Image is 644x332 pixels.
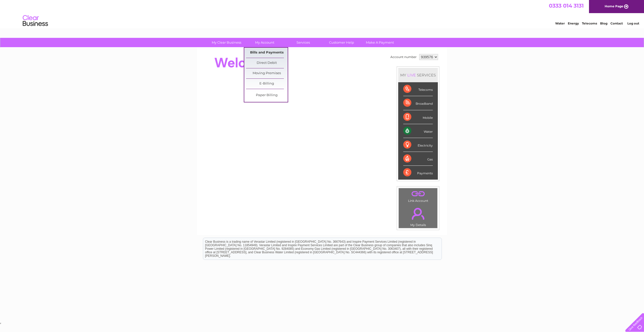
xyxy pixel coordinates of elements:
[403,152,433,166] div: Gas
[389,53,418,61] td: Account number
[627,21,639,25] a: Log out
[406,73,417,77] div: LIVE
[400,205,436,223] a: .
[244,38,286,47] a: My Account
[246,58,288,68] a: Direct Debit
[403,124,433,138] div: Water
[400,189,436,198] a: .
[246,48,288,58] a: Bills and Payments
[555,21,565,25] a: Water
[282,38,324,47] a: Services
[549,3,584,9] a: 0333 014 3131
[403,166,433,179] div: Payments
[246,79,288,89] a: E-Billing
[403,138,433,152] div: Electricity
[22,13,48,29] img: logo.png
[568,21,579,25] a: Energy
[398,68,438,82] div: MY SERVICES
[321,38,362,47] a: Customer Help
[403,110,433,124] div: Mobile
[398,204,438,228] td: My Details
[359,38,401,47] a: Make A Payment
[206,38,247,47] a: My Clear Business
[403,82,433,96] div: Telecoms
[398,188,438,204] td: Link Account
[582,21,597,25] a: Telecoms
[246,90,288,100] a: Paper Billing
[610,21,623,25] a: Contact
[203,3,442,24] div: Clear Business is a trading name of Verastar Limited (registered in [GEOGRAPHIC_DATA] No. 3667643...
[600,21,607,25] a: Blog
[246,68,288,78] a: Moving Premises
[403,96,433,110] div: Broadband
